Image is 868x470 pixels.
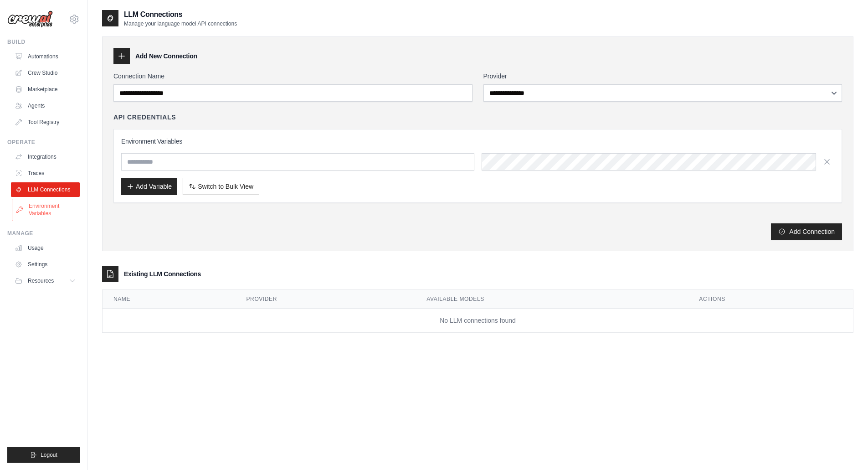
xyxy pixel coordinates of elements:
[124,269,201,279] h3: Existing LLM Connections
[11,115,80,129] a: Tool Registry
[11,98,80,113] a: Agents
[416,290,688,309] th: Available Models
[11,182,80,197] a: LLM Connections
[7,38,80,46] div: Build
[483,72,842,81] label: Provider
[7,230,80,237] div: Manage
[113,113,176,122] h4: API Credentials
[124,9,237,20] h2: LLM Connections
[11,49,80,64] a: Automations
[121,178,177,195] button: Add Variable
[198,182,253,191] span: Switch to Bulk View
[11,274,80,288] button: Resources
[688,290,853,309] th: Actions
[183,178,259,195] button: Switch to Bulk View
[11,241,80,255] a: Usage
[103,309,853,333] td: No LLM connections found
[11,166,80,181] a: Traces
[11,257,80,272] a: Settings
[7,10,53,28] img: Logo
[41,451,57,459] span: Logout
[11,82,80,97] a: Marketplace
[11,150,80,164] a: Integrations
[135,52,197,61] h3: Add New Connection
[103,290,236,309] th: Name
[113,72,473,81] label: Connection Name
[11,66,80,80] a: Crew Studio
[121,137,834,146] h3: Environment Variables
[7,447,80,463] button: Logout
[28,277,54,284] span: Resources
[12,199,81,221] a: Environment Variables
[7,139,80,146] div: Operate
[236,290,416,309] th: Provider
[124,20,237,27] p: Manage your language model API connections
[771,223,842,240] button: Add Connection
